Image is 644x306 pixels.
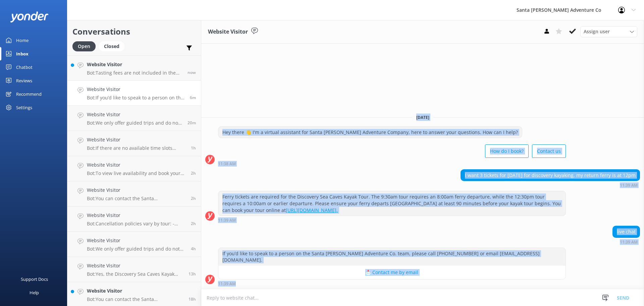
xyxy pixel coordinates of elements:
[67,106,201,131] a: Website VisitorBot:We only offer guided trips and do not rent equipment. If you're interested in ...
[218,281,566,286] div: Aug 30 2025 11:39am (UTC -07:00) America/Tijuana
[218,161,566,166] div: Aug 30 2025 11:38am (UTC -07:00) America/Tijuana
[87,212,186,219] h4: Website Visitor
[191,246,196,252] span: Aug 30 2025 07:06am (UTC -07:00) America/Tijuana
[208,28,248,36] h3: Website Visitor
[87,120,182,126] p: Bot: We only offer guided trips and do not rent equipment. If you're interested in a guided kayak...
[87,136,186,143] h4: Website Visitor
[87,296,183,302] p: Bot: You can contact the Santa [PERSON_NAME] Adventure Co. team at [PHONE_NUMBER], or by emailing...
[87,246,186,252] p: Bot: We only offer guided trips and do not rent equipment, including surfboards, without a lesson.
[190,95,196,100] span: Aug 30 2025 11:39am (UTC -07:00) America/Tijuana
[612,239,640,244] div: Aug 30 2025 11:39am (UTC -07:00) America/Tijuana
[87,70,182,76] p: Bot: Tasting fees are not included in the Wine Country Shuttle price. For accurate pricing, pleas...
[67,156,201,181] a: Website VisitorBot:To view live availability and book your Santa [PERSON_NAME] Adventure tour, cl...
[218,127,522,138] div: Hey there 👋 I'm a virtual assistant for Santa [PERSON_NAME] Adventure Company, here to answer you...
[99,42,128,50] a: Closed
[72,41,96,51] div: Open
[87,111,182,118] h4: Website Visitor
[187,70,196,75] span: Aug 30 2025 11:45am (UTC -07:00) America/Tijuana
[218,266,566,279] button: 📩 Contact me by email
[189,296,196,302] span: Aug 29 2025 05:22pm (UTC -07:00) America/Tijuana
[218,162,236,166] strong: 11:38 AM
[67,257,201,282] a: Website VisitorBot:Yes, the Discovery Sea Caves Kayak Tour includes paddling through scenic sea c...
[67,181,201,207] a: Website VisitorBot:You can contact the Santa [PERSON_NAME] Adventure Co. team at [PHONE_NUMBER], ...
[87,95,185,101] p: Bot: If you’d like to speak to a person on the Santa [PERSON_NAME] Adventure Co. team, please cal...
[72,42,99,50] a: Open
[218,248,566,266] div: If you’d like to speak to a person on the Santa [PERSON_NAME] Adventure Co. team, please call [PH...
[461,170,640,181] div: I want 3 tickets for [DATE] for discovery kayaking. my return ferry is at 12pm
[87,271,183,277] p: Bot: Yes, the Discovery Sea Caves Kayak Tour includes paddling through scenic sea caves as part o...
[412,115,433,120] span: [DATE]
[67,55,201,81] a: Website VisitorBot:Tasting fees are not included in the Wine Country Shuttle price. For accurate ...
[16,60,33,74] div: Chatbot
[189,271,196,277] span: Aug 29 2025 10:35pm (UTC -07:00) America/Tijuana
[461,183,640,187] div: Aug 30 2025 11:39am (UTC -07:00) America/Tijuana
[613,226,640,237] div: live chat
[87,186,186,194] h4: Website Visitor
[191,221,196,226] span: Aug 30 2025 08:54am (UTC -07:00) America/Tijuana
[191,195,196,201] span: Aug 30 2025 09:01am (UTC -07:00) America/Tijuana
[16,34,29,47] div: Home
[16,74,32,87] div: Reviews
[191,170,196,176] span: Aug 30 2025 09:21am (UTC -07:00) America/Tijuana
[16,101,32,114] div: Settings
[67,207,201,232] a: Website VisitorBot:Cancellation policies vary by tour: - Channel Islands tours: Full refunds if c...
[16,47,29,60] div: Inbox
[87,86,185,93] h4: Website Visitor
[87,61,182,68] h4: Website Visitor
[16,87,42,101] div: Recommend
[187,120,196,126] span: Aug 30 2025 11:25am (UTC -07:00) America/Tijuana
[580,26,637,37] div: Assign User
[191,145,196,151] span: Aug 30 2025 10:03am (UTC -07:00) America/Tijuana
[99,41,124,51] div: Closed
[286,207,338,213] a: [URL][DOMAIN_NAME].
[218,191,566,216] div: Ferry tickets are required for the Discovery Sea Caves Kayak Tour. The 9:30am tour requires an 8:...
[87,221,186,227] p: Bot: Cancellation policies vary by tour: - Channel Islands tours: Full refunds if canceled at lea...
[10,11,49,23] img: yonder-white-logo.png
[620,240,638,244] strong: 11:39 AM
[87,262,183,269] h4: Website Visitor
[218,218,236,222] strong: 11:39 AM
[87,145,186,151] p: Bot: If there are no available time slots showing online, the trip is likely full. You can reach ...
[67,232,201,257] a: Website VisitorBot:We only offer guided trips and do not rent equipment, including surfboards, wi...
[67,131,201,156] a: Website VisitorBot:If there are no available time slots showing online, the trip is likely full. ...
[67,81,201,106] a: Website VisitorBot:If you’d like to speak to a person on the Santa [PERSON_NAME] Adventure Co. te...
[21,272,48,286] div: Support Docs
[72,25,196,38] h2: Conversations
[485,144,529,158] button: How do I book?
[87,161,186,169] h4: Website Visitor
[532,144,566,158] button: Contact us
[218,282,236,286] strong: 11:39 AM
[87,237,186,244] h4: Website Visitor
[30,286,39,299] div: Help
[87,287,183,295] h4: Website Visitor
[584,28,610,35] span: Assign user
[620,183,638,187] strong: 11:39 AM
[87,195,186,202] p: Bot: You can contact the Santa [PERSON_NAME] Adventure Co. team at [PHONE_NUMBER], or by emailing...
[218,218,566,222] div: Aug 30 2025 11:39am (UTC -07:00) America/Tijuana
[87,170,186,176] p: Bot: To view live availability and book your Santa [PERSON_NAME] Adventure tour, click [URL][DOMA...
